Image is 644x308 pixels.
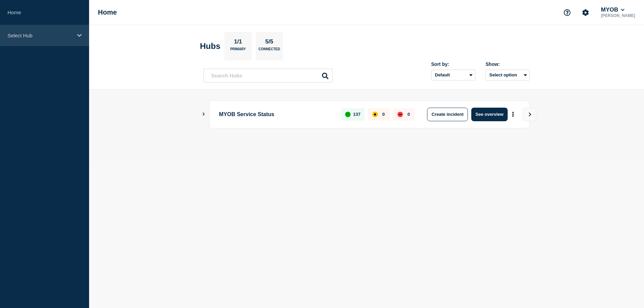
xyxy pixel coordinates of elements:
[203,69,333,83] input: Search Hubs
[345,112,351,117] div: up
[486,70,530,80] button: Select option
[202,112,205,117] button: Show Connected Hubs
[372,112,378,117] div: affected
[407,112,410,117] p: 0
[431,61,475,67] div: Sort by:
[7,33,73,38] p: Select Hub
[560,5,574,20] button: Support
[427,108,468,121] button: Create incident
[471,108,507,121] button: See overview
[599,6,626,13] button: MYOB
[486,61,530,67] div: Show:
[232,38,245,47] p: 1/1
[353,112,361,117] p: 137
[258,47,280,54] p: Connected
[263,38,276,47] p: 5/5
[219,108,334,121] p: MYOB Service Status
[397,112,403,117] div: down
[200,41,220,51] h2: Hubs
[523,108,536,121] button: View
[431,70,475,80] select: Sort by
[509,108,518,121] button: More actions
[578,5,593,20] button: Account settings
[599,13,637,18] p: [PERSON_NAME]
[230,47,246,54] p: Primary
[98,8,117,16] h1: Home
[382,112,385,117] p: 0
